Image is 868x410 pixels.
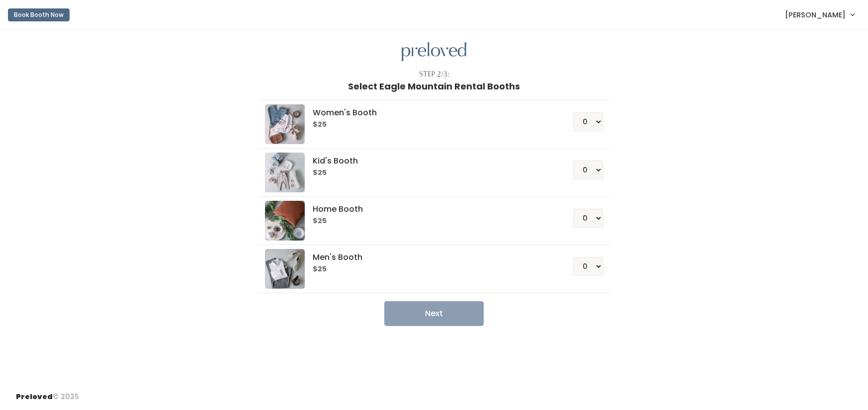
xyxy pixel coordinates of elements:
[313,253,549,262] h5: Men's Booth
[313,108,549,117] h5: Women's Booth
[265,201,305,241] img: preloved logo
[313,265,549,273] h6: $25
[775,4,864,25] a: [PERSON_NAME]
[313,205,549,214] h5: Home Booth
[8,8,70,21] button: Book Booth Now
[402,42,466,62] img: preloved logo
[313,121,549,129] h6: $25
[265,153,305,192] img: preloved logo
[16,384,79,402] div: © 2025
[785,9,846,20] span: [PERSON_NAME]
[313,217,549,225] h6: $25
[313,157,549,165] h5: Kid's Booth
[8,4,70,26] a: Book Booth Now
[419,69,449,80] div: Step 2/3:
[384,301,484,326] button: Next
[313,169,549,177] h6: $25
[16,392,53,402] span: Preloved
[265,249,305,289] img: preloved logo
[265,104,305,144] img: preloved logo
[348,82,520,91] h1: Select Eagle Mountain Rental Booths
